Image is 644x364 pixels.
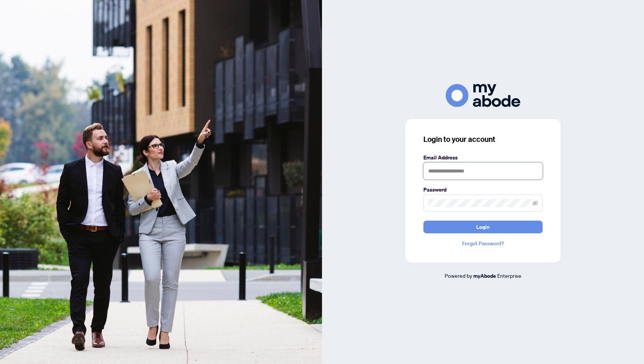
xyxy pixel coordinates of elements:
[533,200,538,206] span: eye-invisible
[423,153,543,162] label: Email Address
[423,239,543,248] a: Forgot Password?
[423,221,543,233] button: Login
[423,134,543,144] h3: Login to your account
[445,272,472,279] span: Powered by
[497,272,521,279] span: Enterprise
[423,186,543,194] label: Password
[473,272,496,280] a: myAbode
[446,84,520,107] img: ma-logo
[476,221,490,233] span: Login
